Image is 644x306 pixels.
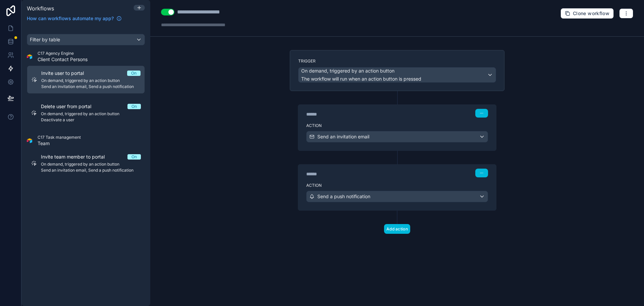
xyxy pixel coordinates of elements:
[306,131,488,142] button: Send an invitation email
[298,58,496,64] label: Trigger
[301,68,394,74] span: On demand, triggered by an action button
[317,193,370,200] span: Send a push notification
[317,133,369,140] span: Send an invitation email
[306,123,488,128] label: Action
[27,5,54,12] span: Workflows
[27,15,114,22] span: How can workflows automate my app?
[306,191,488,202] button: Send a push notification
[560,8,614,19] button: Clone workflow
[306,183,488,188] label: Action
[573,10,609,16] span: Clone workflow
[384,224,410,234] button: Add action
[298,67,496,83] button: On demand, triggered by an action buttonThe workflow will run when an action button is pressed
[24,15,124,22] a: How can workflows automate my app?
[301,76,421,82] span: The workflow will run when an action button is pressed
